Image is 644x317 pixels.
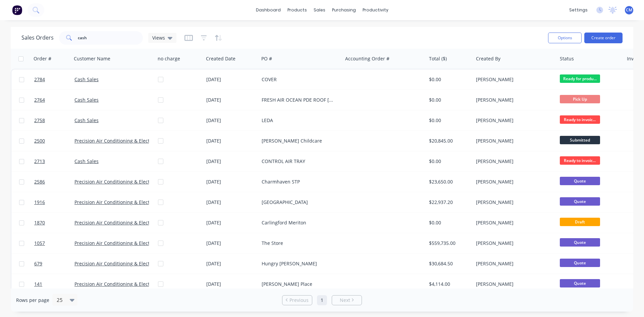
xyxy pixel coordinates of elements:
a: 2784 [34,69,74,90]
span: Quote [560,197,600,206]
a: Precision Air Conditioning & Electrical Pty Ltd [74,219,176,226]
div: $23,650.00 [429,178,469,185]
span: 141 [34,281,42,287]
div: [DATE] [206,97,256,103]
div: no charge [158,55,180,62]
span: 2500 [34,138,45,144]
a: 679 [34,254,74,274]
div: [PERSON_NAME] [476,260,550,267]
div: [PERSON_NAME] [476,97,550,103]
a: 141 [34,274,74,294]
span: Quote [560,279,600,287]
div: Accounting Order # [345,55,389,62]
span: 2784 [34,76,45,83]
div: [PERSON_NAME] [476,117,550,124]
div: Charmhaven STP [262,178,336,185]
a: Cash Sales [74,97,99,103]
div: [DATE] [206,117,256,124]
a: Previous page [282,297,312,304]
a: Page 1 is your current page [317,295,327,305]
div: settings [566,5,591,15]
div: $30,684.50 [429,260,469,267]
span: Submitted [560,136,600,144]
div: $0.00 [429,97,469,103]
a: Precision Air Conditioning & Electrical Pty Ltd [74,281,176,287]
div: [DATE] [206,281,256,287]
div: products [284,5,310,15]
div: [DATE] [206,158,256,165]
div: $20,845.00 [429,138,469,144]
div: $559,735.00 [429,240,469,247]
div: [PERSON_NAME] [476,76,550,83]
span: Next [340,297,350,304]
span: 2758 [34,117,45,124]
span: Ready to invoic... [560,156,600,165]
div: [DATE] [206,240,256,247]
div: [DATE] [206,178,256,185]
a: Precision Air Conditioning & Electrical Pty Ltd [74,240,176,246]
a: 1870 [34,213,74,233]
div: [PERSON_NAME] [476,158,550,165]
div: Carlingford Meriton [262,219,336,226]
div: The Store [262,240,336,247]
span: 1870 [34,219,45,226]
div: [DATE] [206,219,256,226]
input: Search... [78,31,143,45]
span: Previous [289,297,309,304]
div: $4,114.00 [429,281,469,287]
div: $0.00 [429,76,469,83]
span: 2713 [34,158,45,165]
div: sales [310,5,329,15]
span: 679 [34,260,42,267]
div: [PERSON_NAME] [476,219,550,226]
div: Created By [476,55,500,62]
a: 2764 [34,90,74,110]
div: FRESH AIR OCEAN PDE ROOF [DATE] [262,97,336,103]
button: Options [548,33,582,43]
a: 2500 [34,131,74,151]
div: $0.00 [429,117,469,124]
a: 2713 [34,151,74,171]
span: Rows per page [16,297,49,304]
div: [PERSON_NAME] [476,138,550,144]
span: CM [626,7,632,13]
a: 1916 [34,192,74,212]
div: [DATE] [206,138,256,144]
div: [DATE] [206,260,256,267]
a: Cash Sales [74,158,99,164]
a: Precision Air Conditioning & Electrical Pty Ltd [74,260,176,267]
a: 1057 [34,233,74,253]
a: Precision Air Conditioning & Electrical Pty Ltd [74,178,176,185]
div: purchasing [329,5,359,15]
span: 2586 [34,178,45,185]
span: Quote [560,238,600,247]
span: Draft [560,218,600,226]
div: COVER [262,76,336,83]
div: productivity [359,5,392,15]
div: [PERSON_NAME] [476,240,550,247]
span: Quote [560,259,600,267]
a: Cash Sales [74,117,99,123]
div: [DATE] [206,199,256,206]
span: Quote [560,177,600,185]
div: Hungry [PERSON_NAME] [262,260,336,267]
div: [GEOGRAPHIC_DATA] [262,199,336,206]
div: $0.00 [429,158,469,165]
a: Precision Air Conditioning & Electrical Pty Ltd [74,138,176,144]
a: Next page [332,297,362,304]
div: Total ($) [429,55,447,62]
span: Ready to invoic... [560,115,600,124]
div: [PERSON_NAME] Childcare [262,138,336,144]
div: LEDA [262,117,336,124]
div: [DATE] [206,76,256,83]
span: 1057 [34,240,45,247]
span: Views [152,34,165,41]
a: 2758 [34,110,74,130]
div: $0.00 [429,219,469,226]
div: [PERSON_NAME] Place [262,281,336,287]
div: Created Date [206,55,235,62]
a: 2586 [34,172,74,192]
div: $22,937.20 [429,199,469,206]
div: [PERSON_NAME] [476,178,550,185]
span: 2764 [34,97,45,103]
